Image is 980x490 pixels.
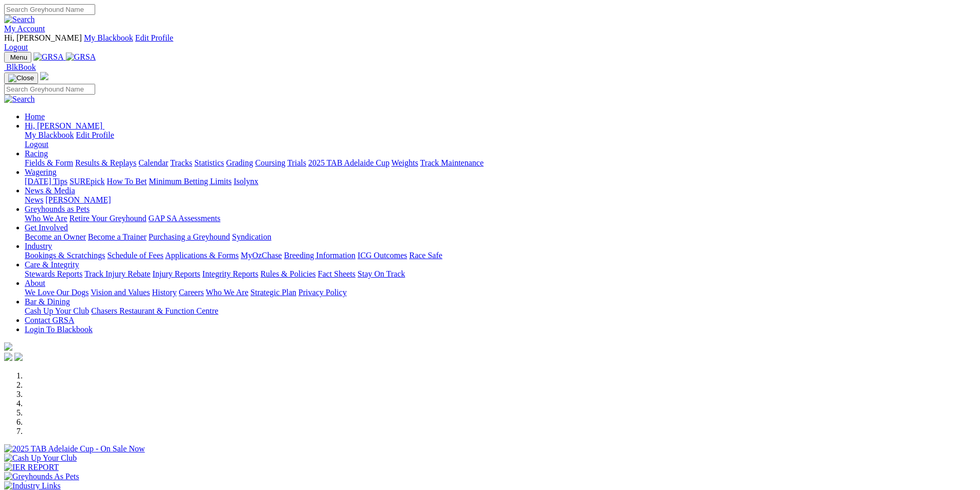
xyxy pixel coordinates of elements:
a: How To Bet [107,177,147,186]
a: MyOzChase [241,251,282,260]
div: Industry [25,251,976,260]
a: Bookings & Scratchings [25,251,105,260]
a: Trials [287,158,306,167]
a: Bar & Dining [25,297,70,306]
img: Close [8,74,34,82]
a: Strategic Plan [251,288,296,297]
div: Greyhounds as Pets [25,214,976,223]
img: Search [4,95,35,104]
a: SUREpick [69,177,104,186]
a: Race Safe [409,251,442,260]
img: 2025 TAB Adelaide Cup - On Sale Now [4,444,145,453]
a: Login To Blackbook [25,325,93,334]
a: Care & Integrity [25,260,79,269]
a: Track Maintenance [420,158,484,167]
img: IER REPORT [4,463,59,472]
span: Hi, [PERSON_NAME] [4,33,82,42]
img: logo-grsa-white.png [4,342,12,351]
a: Become an Owner [25,232,86,241]
a: Minimum Betting Limits [149,177,231,186]
span: Hi, [PERSON_NAME] [25,121,102,130]
a: Purchasing a Greyhound [149,232,230,241]
img: logo-grsa-white.png [40,72,48,80]
div: Hi, [PERSON_NAME] [25,131,976,149]
a: About [25,279,45,287]
a: BlkBook [4,63,36,71]
a: Who We Are [25,214,67,223]
a: Breeding Information [284,251,355,260]
a: Applications & Forms [165,251,239,260]
a: Track Injury Rebate [84,269,150,278]
a: [PERSON_NAME] [45,195,111,204]
a: Weights [391,158,418,167]
img: Greyhounds As Pets [4,472,79,481]
a: [DATE] Tips [25,177,67,186]
div: My Account [4,33,976,52]
a: Rules & Policies [260,269,316,278]
a: Edit Profile [135,33,173,42]
a: Greyhounds as Pets [25,205,90,213]
a: My Blackbook [25,131,74,139]
a: Contact GRSA [25,316,74,324]
a: 2025 TAB Adelaide Cup [308,158,389,167]
a: Who We Are [206,288,248,297]
a: Fact Sheets [318,269,355,278]
a: Isolynx [234,177,258,186]
a: Chasers Restaurant & Function Centre [91,306,218,315]
button: Toggle navigation [4,72,38,84]
a: Integrity Reports [202,269,258,278]
a: Results & Replays [75,158,136,167]
div: Care & Integrity [25,269,976,279]
a: Injury Reports [152,269,200,278]
a: Retire Your Greyhound [69,214,147,223]
img: GRSA [33,52,64,62]
a: Industry [25,242,52,250]
a: Edit Profile [76,131,114,139]
a: My Account [4,24,45,33]
a: Syndication [232,232,271,241]
div: News & Media [25,195,976,205]
div: Racing [25,158,976,168]
img: Search [4,15,35,24]
a: Wagering [25,168,57,176]
a: Stewards Reports [25,269,82,278]
a: Careers [179,288,204,297]
a: Statistics [194,158,224,167]
a: Logout [25,140,48,149]
span: Menu [10,53,27,61]
div: About [25,288,976,297]
a: Calendar [138,158,168,167]
a: Racing [25,149,48,158]
div: Wagering [25,177,976,186]
a: GAP SA Assessments [149,214,221,223]
a: Become a Trainer [88,232,147,241]
a: Logout [4,43,28,51]
div: Get Involved [25,232,976,242]
a: Grading [226,158,253,167]
img: GRSA [66,52,96,62]
a: Home [25,112,45,121]
a: News [25,195,43,204]
a: Hi, [PERSON_NAME] [25,121,104,130]
a: Get Involved [25,223,68,232]
img: Cash Up Your Club [4,453,77,463]
a: Tracks [170,158,192,167]
div: Bar & Dining [25,306,976,316]
a: Coursing [255,158,286,167]
input: Search [4,84,95,95]
a: Schedule of Fees [107,251,163,260]
span: BlkBook [6,63,36,71]
button: Toggle navigation [4,52,31,63]
img: facebook.svg [4,353,12,361]
img: twitter.svg [14,353,23,361]
a: My Blackbook [84,33,133,42]
a: Fields & Form [25,158,73,167]
input: Search [4,4,95,15]
a: ICG Outcomes [358,251,407,260]
a: Vision and Values [91,288,150,297]
a: Cash Up Your Club [25,306,89,315]
a: Privacy Policy [298,288,347,297]
a: We Love Our Dogs [25,288,88,297]
a: History [152,288,176,297]
a: Stay On Track [358,269,405,278]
